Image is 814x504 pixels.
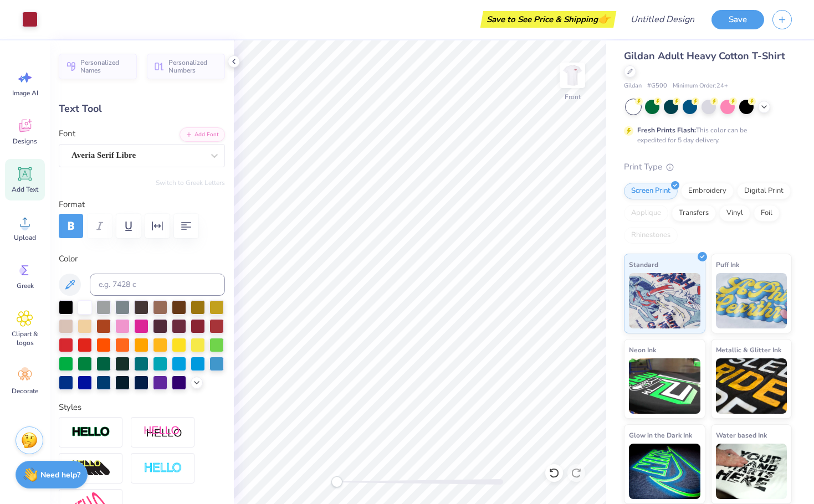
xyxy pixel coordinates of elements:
span: Personalized Numbers [168,59,218,74]
button: Personalized Numbers [147,54,225,79]
span: # G500 [647,81,667,91]
img: Negative Space [144,462,182,475]
span: Clipart & logos [7,330,43,347]
span: Upload [14,233,36,242]
div: Digital Print [737,183,791,199]
label: Styles [59,401,81,414]
div: Rhinestones [624,227,678,244]
span: Puff Ink [716,259,739,270]
span: Gildan Adult Heavy Cotton T-Shirt [624,49,785,63]
span: Personalized Names [80,59,130,74]
span: Gildan [624,81,642,91]
img: Standard [629,273,700,328]
button: Switch to Greek Letters [156,178,225,187]
span: Neon Ink [629,344,656,356]
span: Decorate [12,387,38,395]
img: 3D Illusion [71,460,110,477]
label: Font [59,127,75,140]
img: Shadow [144,425,182,439]
input: e.g. 7428 c [90,274,225,296]
span: 👉 [598,12,610,25]
button: Personalized Names [59,54,137,79]
span: Metallic & Glitter Ink [716,344,781,356]
img: Stroke [71,426,110,439]
span: Water based Ink [716,429,767,441]
div: Print Type [624,161,792,173]
span: Designs [13,137,37,146]
img: Neon Ink [629,358,700,414]
div: Accessibility label [331,476,342,487]
img: Front [561,64,583,86]
strong: Need help? [40,470,80,480]
div: Applique [624,205,668,222]
strong: Fresh Prints Flash: [637,126,696,135]
img: Glow in the Dark Ink [629,444,700,499]
button: Add Font [180,127,225,142]
span: Greek [17,281,34,290]
span: Glow in the Dark Ink [629,429,692,441]
img: Water based Ink [716,444,787,499]
div: Front [565,92,581,102]
button: Save [711,10,764,29]
img: Metallic & Glitter Ink [716,358,787,414]
div: Foil [754,205,780,222]
div: Text Tool [59,101,225,116]
div: Vinyl [719,205,750,222]
span: Add Text [12,185,38,194]
div: Transfers [672,205,716,222]
label: Format [59,198,225,211]
span: Minimum Order: 24 + [673,81,728,91]
label: Color [59,253,225,265]
span: Image AI [12,89,38,97]
div: Save to See Price & Shipping [483,11,613,28]
div: This color can be expedited for 5 day delivery. [637,125,774,145]
div: Embroidery [681,183,734,199]
div: Screen Print [624,183,678,199]
span: Standard [629,259,658,270]
input: Untitled Design [622,8,703,30]
img: Puff Ink [716,273,787,328]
